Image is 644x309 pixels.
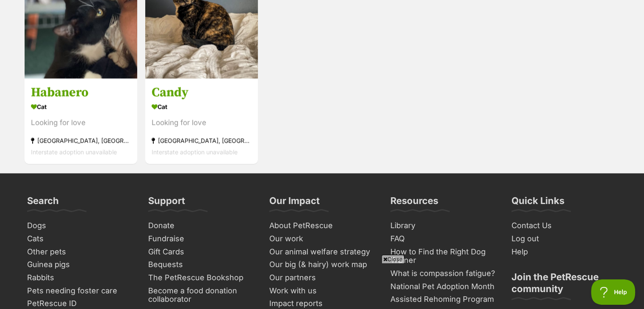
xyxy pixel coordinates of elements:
h3: Quick Links [511,194,564,211]
a: Donate [145,219,257,232]
a: Help [508,245,621,258]
div: Looking for love [152,117,252,128]
span: Close [381,255,404,263]
div: Cat [152,100,252,113]
div: Looking for love [31,117,131,128]
a: Gift Cards [145,245,257,258]
a: Habanero Cat Looking for love [GEOGRAPHIC_DATA], [GEOGRAPHIC_DATA] Interstate adoption unavailabl... [25,78,137,164]
span: Interstate adoption unavailable [152,148,238,155]
h3: Resources [390,194,438,211]
iframe: Help Scout Beacon - Open [591,279,636,305]
h3: Our Impact [269,194,320,211]
a: Library [387,219,500,232]
a: About PetRescue [266,219,379,232]
a: Pets needing foster care [24,284,136,297]
a: Our work [266,232,379,245]
a: Other pets [24,245,136,258]
a: How to Find the Right Dog Trainer [387,245,500,267]
a: Guinea pigs [24,258,136,271]
div: [GEOGRAPHIC_DATA], [GEOGRAPHIC_DATA] [31,135,131,146]
a: Cats [24,232,136,245]
a: Contact Us [508,219,621,232]
iframe: Advertisement [117,267,528,305]
a: FAQ [387,232,500,245]
a: Rabbits [24,271,136,284]
a: Our animal welfare strategy [266,245,379,258]
span: Interstate adoption unavailable [31,148,117,155]
div: [GEOGRAPHIC_DATA], [GEOGRAPHIC_DATA] [152,135,252,146]
h3: Join the PetRescue community [511,270,617,299]
a: Log out [508,232,621,245]
a: Our big (& hairy) work map [266,258,379,271]
div: Cat [31,100,131,113]
h3: Candy [152,84,252,100]
a: Fundraise [145,232,257,245]
a: Bequests [145,258,257,271]
h3: Habanero [31,84,131,100]
a: Dogs [24,219,136,232]
a: Candy Cat Looking for love [GEOGRAPHIC_DATA], [GEOGRAPHIC_DATA] Interstate adoption unavailable f... [145,78,258,164]
h3: Search [27,194,59,211]
h3: Support [148,194,185,211]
